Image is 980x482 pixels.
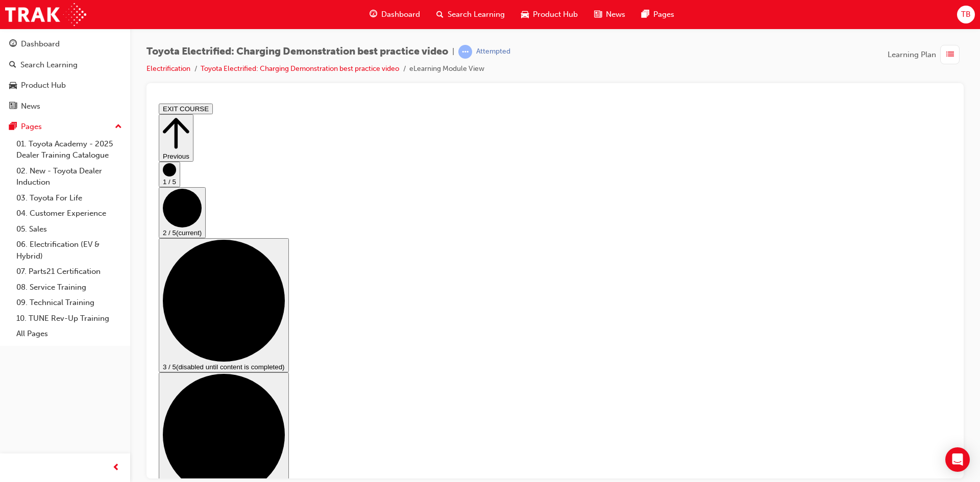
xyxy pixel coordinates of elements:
[370,8,377,21] span: guage-icon
[146,64,190,73] a: Electrification
[945,447,970,472] div: Open Intercom Messenger
[361,4,428,25] a: guage-iconDashboard
[4,97,126,116] a: News
[4,33,126,117] button: DashboardSearch LearningProduct HubNews
[9,81,17,90] span: car-icon
[594,8,602,21] span: news-icon
[12,190,126,206] a: 03. Toyota For Life
[4,56,126,74] a: Search Learning
[888,45,964,64] button: Learning Plan
[436,8,444,21] span: search-icon
[12,163,126,190] a: 02. New - Toyota Dealer Induction
[458,45,472,59] span: learningRecordVerb_ATTEMPT-icon
[12,326,126,342] a: All Pages
[12,206,126,221] a: 04. Customer Experience
[888,49,936,61] span: Learning Plan
[12,311,126,326] a: 10. TUNE Rev-Up Training
[409,63,484,75] li: eLearning Module View
[642,8,649,21] span: pages-icon
[12,237,126,264] a: 06. Electrification (EV & Hybrid)
[381,9,420,20] span: Dashboard
[961,9,971,20] span: TB
[21,100,40,112] div: News
[946,48,954,61] span: list-icon
[12,221,126,237] a: 05. Sales
[115,120,122,134] span: up-icon
[513,4,586,25] a: car-iconProduct Hub
[4,62,26,88] button: 1 / 5
[4,139,134,273] button: 3 / 5(disabled until content is completed)
[146,46,448,58] span: Toyota Electrified: Charging Demonstration best practice video
[452,46,454,58] span: |
[957,6,975,23] button: TB
[606,9,625,20] span: News
[4,117,126,136] button: Pages
[9,122,17,132] span: pages-icon
[4,273,134,407] button: 4 / 5(disabled until content is completed)
[428,4,513,25] a: search-iconSearch Learning
[9,102,17,111] span: news-icon
[12,264,126,280] a: 07. Parts21 Certification
[8,264,21,271] span: 3 / 5
[653,9,674,20] span: Pages
[4,4,58,15] button: EXIT COURSE
[21,80,66,91] div: Product Hub
[4,88,51,139] button: 2 / 5(current)
[12,295,126,311] a: 09. Technical Training
[5,3,86,26] img: Trak
[12,280,126,295] a: 08. Service Training
[4,35,126,54] a: Dashboard
[586,4,633,25] a: news-iconNews
[4,15,39,62] button: Previous
[21,121,42,133] div: Pages
[112,462,120,474] span: prev-icon
[20,59,78,71] div: Search Learning
[201,64,399,73] a: Toyota Electrified: Charging Demonstration best practice video
[533,9,578,20] span: Product Hub
[476,47,510,57] div: Attempted
[4,76,126,95] a: Product Hub
[12,136,126,163] a: 01. Toyota Academy - 2025 Dealer Training Catalogue
[8,79,21,86] span: 1 / 5
[8,130,21,137] span: 2 / 5
[21,38,60,50] div: Dashboard
[8,53,35,61] span: Previous
[448,9,505,20] span: Search Learning
[9,61,16,70] span: search-icon
[9,40,17,49] span: guage-icon
[521,8,529,21] span: car-icon
[633,4,682,25] a: pages-iconPages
